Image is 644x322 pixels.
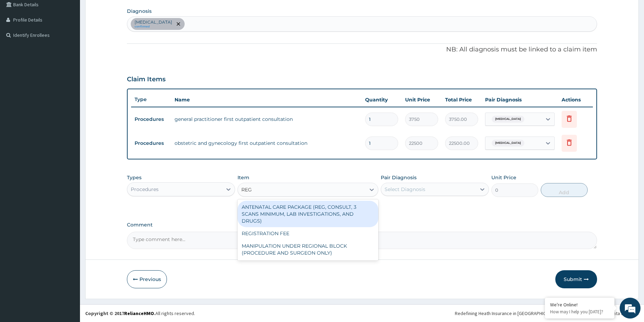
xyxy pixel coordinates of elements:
label: Item [238,174,249,181]
th: Unit Price [402,93,442,107]
textarea: Type your message and hit 'Enter' [3,190,132,214]
th: Pair Diagnosis [482,93,558,107]
img: d_794563401_company_1708531726252_794563401 [13,35,28,52]
label: Unit Price [491,174,516,181]
td: Procedures [131,113,171,126]
strong: Copyright © 2017 . [85,310,155,316]
label: Pair Diagnosis [381,174,417,181]
div: We're Online! [550,302,609,308]
td: general practitioner first outpatient consultation [171,112,362,126]
label: Types [127,175,142,181]
div: ANTENATAL CARE PACKAGE (REG, CONSULT, 3 SCANS MINIMUM, LAB INVESTIGATIONS, AND DRUGS) [238,201,378,227]
button: Add [541,183,588,197]
div: Redefining Heath Insurance in [GEOGRAPHIC_DATA] using Telemedicine and Data Science! [455,310,639,317]
a: RelianceHMO [124,310,154,316]
button: Submit [555,270,597,288]
th: Name [171,93,362,107]
h3: Claim Items [127,76,166,83]
th: Quantity [362,93,402,107]
p: NB: All diagnosis must be linked to a claim item [127,45,597,54]
label: Diagnosis [127,8,152,15]
label: Comment [127,222,597,228]
th: Type [131,93,171,106]
small: confirmed [135,25,172,28]
th: Actions [558,93,593,107]
div: Minimize live chat window [114,3,131,20]
span: We're online! [40,88,96,158]
td: Procedures [131,137,171,150]
div: REGISTRATION FEE [238,227,378,240]
span: [MEDICAL_DATA] [492,116,524,123]
button: Previous [127,270,167,288]
div: Select Diagnosis [385,186,425,193]
span: [MEDICAL_DATA] [492,140,524,147]
th: Total Price [442,93,482,107]
footer: All rights reserved. [80,304,644,322]
div: MANIPULATION UNDER REGIONAL BLOCK (PROCEDURE AND SURGEON ONLY) [238,240,378,259]
p: How may I help you today? [550,309,609,315]
td: obstetric and gynecology first outpatient consultation [171,136,362,150]
p: [MEDICAL_DATA] [135,19,172,25]
span: remove selection option [175,21,182,27]
div: Procedures [131,186,159,193]
div: Chat with us now [36,39,117,48]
